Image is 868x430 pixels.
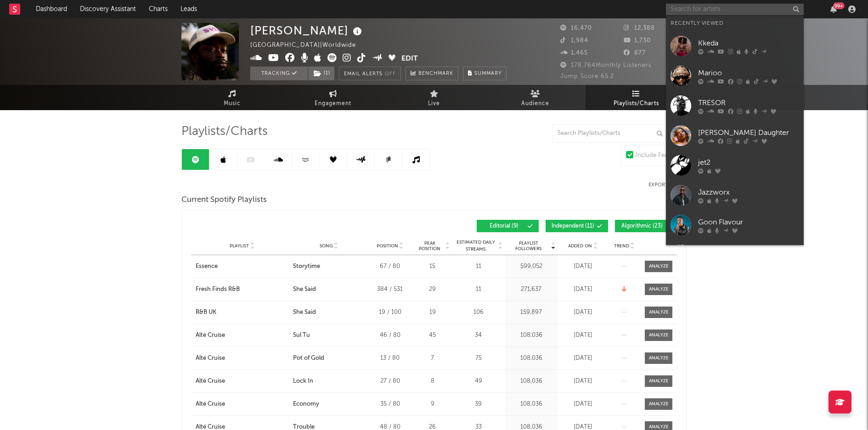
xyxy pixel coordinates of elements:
[833,2,845,9] div: 99 +
[293,400,319,409] div: Economy
[250,23,364,38] div: [PERSON_NAME]
[636,150,682,161] div: Include Features
[560,62,652,68] span: 178,764 Monthly Listeners
[293,285,316,294] div: She Said
[474,71,502,76] span: Summary
[560,354,606,363] div: [DATE]
[698,217,799,228] div: Goon Flavour
[454,400,502,409] div: 39
[415,262,450,271] div: 15
[666,180,804,210] a: Jazzworx
[196,400,288,409] a: Alté Cruise
[666,91,804,121] a: TRESOR
[196,285,240,294] div: Fresh Finds R&B
[369,308,411,317] div: 19 / 100
[552,223,594,229] span: Independent ( 11 )
[698,38,799,49] div: Kkeda
[560,285,606,294] div: [DATE]
[415,308,450,317] div: 19
[507,377,555,386] div: 108,036
[181,195,267,206] span: Current Spotify Playlists
[196,354,225,363] div: Alté Cruise
[196,262,218,271] div: Essence
[615,220,677,232] button: Algorithmic(23)
[666,4,804,15] input: Search for artists
[614,243,629,249] span: Trend
[293,377,313,386] div: Lock In
[383,85,485,110] a: Live
[418,68,453,79] span: Benchmark
[369,400,411,409] div: 35 / 80
[485,85,586,110] a: Audience
[293,308,316,317] div: She Said
[586,85,687,110] a: Playlists/Charts
[666,240,804,270] a: Jux
[196,331,288,340] a: Alté Cruise
[308,67,334,80] button: (1)
[454,331,502,340] div: 34
[552,124,667,143] input: Search Playlists/Charts
[293,331,310,340] div: Sul Tu
[560,377,606,386] div: [DATE]
[196,377,225,386] div: Alté Cruise
[385,72,396,77] em: Off
[230,243,249,249] span: Playlist
[377,243,398,249] span: Position
[454,262,502,271] div: 11
[560,25,592,31] span: 16,470
[560,400,606,409] div: [DATE]
[196,354,288,363] a: Alté Cruise
[648,182,687,188] button: Export CSV
[406,67,458,80] a: Benchmark
[568,243,592,249] span: Added On
[698,187,799,198] div: Jazzworx
[624,25,655,31] span: 12,388
[250,67,308,80] button: Tracking
[196,285,288,294] a: Fresh Finds R&B
[624,38,651,44] span: 1,730
[666,61,804,91] a: Marioo
[415,240,444,251] span: Peak Position
[698,127,799,138] div: [PERSON_NAME] Daughter
[621,223,663,229] span: Algorithmic ( 23 )
[698,157,799,168] div: jet2
[415,377,450,386] div: 8
[181,85,282,110] a: Music
[369,285,411,294] div: 384 / 531
[196,400,225,409] div: Alté Cruise
[369,262,411,271] div: 67 / 80
[666,31,804,61] a: Kkeda
[463,67,507,80] button: Summary
[415,285,450,294] div: 29
[454,239,497,253] span: Estimated Daily Streams
[369,331,411,340] div: 46 / 80
[454,308,502,317] div: 106
[521,98,549,109] span: Audience
[507,354,555,363] div: 108,036
[415,354,450,363] div: 7
[624,50,646,56] span: 877
[698,67,799,78] div: Marioo
[666,121,804,151] a: [PERSON_NAME] Daughter
[671,18,799,29] div: Recently Viewed
[250,40,366,51] div: [GEOGRAPHIC_DATA] | Worldwide
[507,240,550,251] span: Playlist Followers
[315,98,351,109] span: Engagement
[560,73,614,79] span: Jump Score: 65.2
[666,151,804,180] a: jet2
[369,377,411,386] div: 27 / 80
[454,354,502,363] div: 75
[830,6,837,13] button: 99+
[401,53,418,65] button: Edit
[560,50,588,56] span: 1,465
[614,98,659,109] span: Playlists/Charts
[560,38,588,44] span: 1,984
[507,331,555,340] div: 108,036
[196,377,288,386] a: Alté Cruise
[546,220,608,232] button: Independent(11)
[196,262,288,271] a: Essence
[369,354,411,363] div: 13 / 80
[483,223,525,229] span: Editorial ( 9 )
[320,243,333,249] span: Song
[293,262,320,271] div: Storytime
